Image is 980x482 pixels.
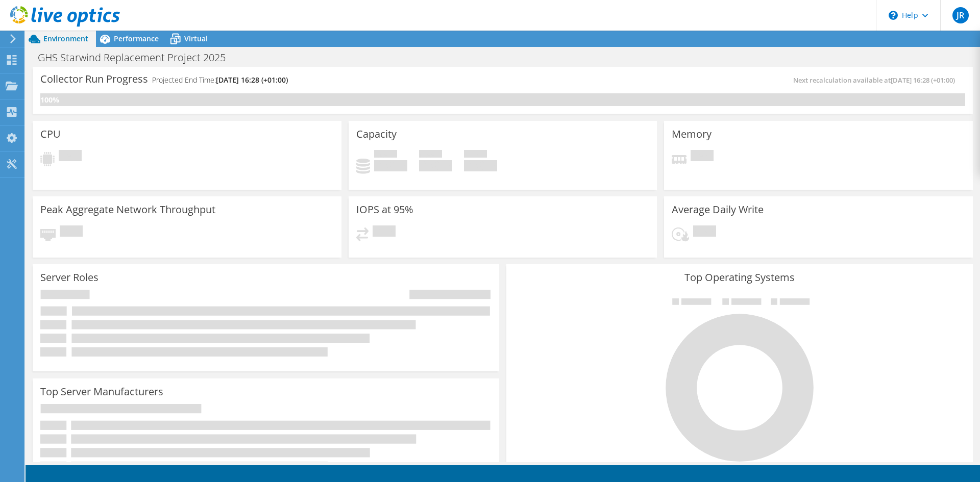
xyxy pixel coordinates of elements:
span: [DATE] 16:28 (+01:00) [216,75,288,85]
span: Next recalculation available at [793,75,960,85]
span: Pending [691,150,714,164]
h4: 0 GiB [464,160,497,171]
span: Total [464,150,487,160]
span: Free [419,150,442,160]
h4: 0 GiB [419,160,452,171]
h1: GHS Starwind Replacement Project 2025 [33,52,241,63]
h3: CPU [40,129,61,140]
h3: Peak Aggregate Network Throughput [40,204,215,215]
h4: 0 GiB [374,160,407,171]
h3: IOPS at 95% [356,204,413,215]
h3: Capacity [356,129,397,140]
span: Virtual [184,34,208,43]
span: Pending [693,225,716,239]
h3: Top Server Manufacturers [40,386,163,397]
svg: \n [889,11,898,20]
span: Used [374,150,397,160]
span: Pending [373,225,396,239]
h3: Top Operating Systems [514,272,965,283]
span: Performance [114,34,159,43]
span: Pending [60,225,83,239]
span: JR [952,7,969,23]
span: Pending [59,150,82,164]
h3: Memory [672,129,712,140]
span: Environment [43,34,88,43]
span: [DATE] 16:28 (+01:00) [891,75,955,85]
h4: Projected End Time: [152,74,288,86]
h3: Average Daily Write [672,204,764,215]
h3: Server Roles [40,272,99,283]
